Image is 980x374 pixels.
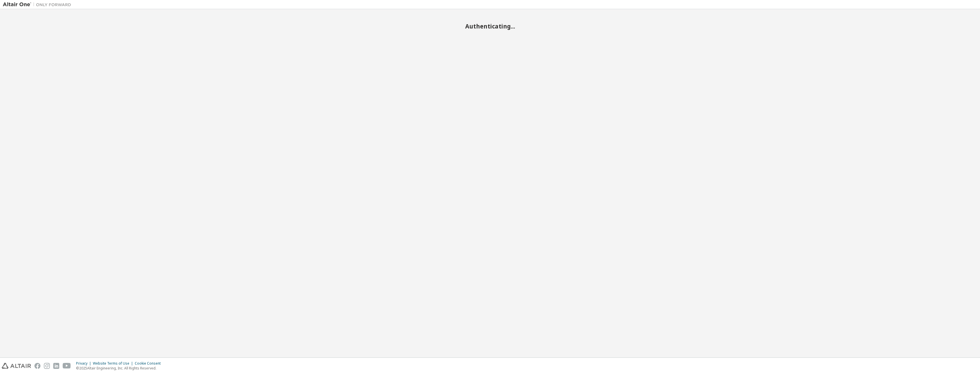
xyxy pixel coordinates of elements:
[135,361,164,366] div: Cookie Consent
[93,361,135,366] div: Website Terms of Use
[34,363,40,369] img: facebook.svg
[3,23,977,30] h2: Authenticating...
[2,363,31,369] img: altair_logo.svg
[76,361,93,366] div: Privacy
[76,366,164,371] p: © 2025 Altair Engineering, Inc. All Rights Reserved.
[63,363,71,369] img: youtube.svg
[3,2,74,7] img: Altair One
[53,363,59,369] img: linkedin.svg
[44,363,50,369] img: instagram.svg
